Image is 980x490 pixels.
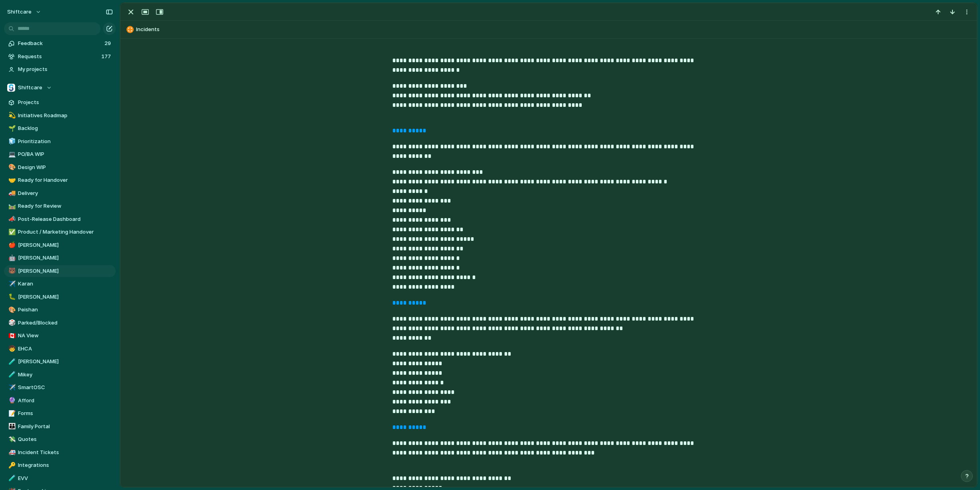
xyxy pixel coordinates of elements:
button: 🐛 [7,293,15,301]
div: 🔑 [8,461,14,470]
button: shiftcare [4,6,45,18]
a: 🧊Prioritization [4,136,116,148]
a: ✈️Karan [4,278,116,290]
span: Family Portal [18,423,113,431]
a: 👪Family Portal [4,421,116,433]
span: [PERSON_NAME] [18,293,113,301]
div: 🛤️ [8,202,14,211]
button: 🔮 [7,397,15,405]
div: 🐛 [8,292,14,301]
div: 🍎 [8,240,14,250]
div: 🌱 [8,124,14,133]
button: 🎨 [7,163,15,171]
div: 🧪 [8,370,14,379]
div: 📝Forms [4,407,116,419]
a: 🎲Parked/Blocked [4,317,116,329]
div: 📣 [8,214,14,224]
button: Shiftcare [4,82,116,94]
button: 🐻 [7,267,15,275]
span: Karan [18,280,113,288]
div: 🔮 [8,396,14,405]
button: 🛤️ [7,202,15,210]
a: My projects [4,63,116,75]
button: 🧪 [7,358,15,366]
div: ✈️ [8,383,14,392]
span: Shiftcare [18,84,42,92]
div: ✈️SmartOSC [4,382,116,394]
a: 🚑Incident Tickets [4,447,116,459]
span: shiftcare [7,8,32,16]
span: EHCA [18,345,113,353]
div: 🎨 [8,163,14,172]
div: 💻 [8,150,14,159]
div: 🧊 [8,137,14,146]
a: 🧪[PERSON_NAME] [4,356,116,368]
div: 🚚 [8,189,14,198]
span: Integrations [18,461,113,469]
button: ✈️ [7,384,15,392]
button: 🤝 [7,176,15,184]
span: Backlog [18,124,113,132]
button: 🧪 [7,474,15,482]
button: 🍎 [7,241,15,249]
button: ✈️ [7,280,15,288]
div: 👪 [8,422,14,431]
div: 💫 [8,111,14,120]
span: Ready for Review [18,202,113,210]
button: 🚚 [7,189,15,197]
a: 🧒EHCA [4,343,116,355]
div: 🔮Afford [4,395,116,407]
a: 🤖[PERSON_NAME] [4,252,116,264]
button: 🧊 [7,138,15,146]
div: ✅ [8,228,14,237]
div: 🧪 [8,357,14,366]
div: 🇨🇦 [8,331,14,340]
a: 🇨🇦NA View [4,330,116,342]
div: 🎨 [8,305,14,315]
button: Incidents [124,23,973,36]
div: 🎨Design WIP [4,161,116,173]
a: ✅Product / Marketing Handover [4,226,116,238]
div: 🚚Delivery [4,187,116,199]
span: Initiatives Roadmap [18,112,113,120]
button: 💸 [7,435,15,443]
span: Prioritization [18,138,113,146]
div: 🐛[PERSON_NAME] [4,291,116,303]
a: 🍎[PERSON_NAME] [4,239,116,251]
div: 🤝 [8,176,14,185]
button: 💫 [7,112,15,120]
span: SmartOSC [18,384,113,392]
div: 🚑 [8,448,14,457]
a: 🔑Integrations [4,459,116,471]
a: 🧪Mikey [4,369,116,381]
button: 🔑 [7,461,15,469]
span: Mikey [18,371,113,379]
a: Requests177 [4,51,116,63]
a: 💫Initiatives Roadmap [4,110,116,122]
a: 🛤️Ready for Review [4,200,116,212]
span: Peishan [18,306,113,314]
div: 🐻 [8,266,14,276]
div: 🧒 [8,344,14,353]
span: Parked/Blocked [18,319,113,327]
div: 💸 [8,435,14,444]
span: Design WIP [18,163,113,171]
div: ✈️ [8,279,14,289]
a: Feedback29 [4,37,116,49]
div: 📣Post-Release Dashboard [4,213,116,225]
span: Afford [18,397,113,405]
a: 🎨Peishan [4,304,116,316]
button: 🤖 [7,254,15,262]
button: ✅ [7,228,15,236]
span: Quotes [18,435,113,443]
span: [PERSON_NAME] [18,241,113,249]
